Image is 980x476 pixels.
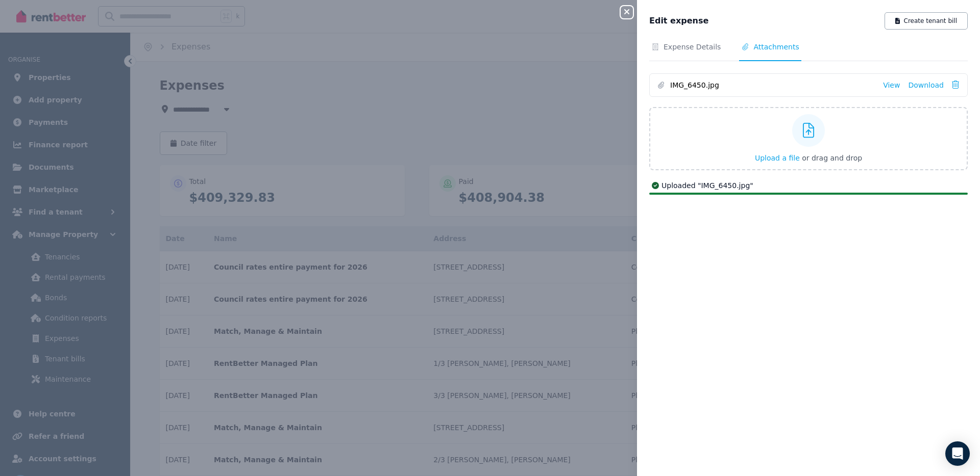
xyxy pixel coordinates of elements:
[649,15,708,27] span: Edit expense
[664,42,721,52] span: Expense Details
[649,180,968,191] div: Uploaded " IMG_6450.jpg "
[753,42,799,52] span: Attachments
[945,441,970,466] div: Open Intercom Messenger
[802,154,862,162] span: or drag and drop
[755,154,800,162] span: Upload a file
[885,12,968,30] button: Create tenant bill
[883,80,900,90] a: View
[755,153,862,163] button: Upload a file or drag and drop
[670,80,875,90] span: IMG_6450.jpg
[908,80,944,90] a: Download
[649,42,968,61] nav: Tabs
